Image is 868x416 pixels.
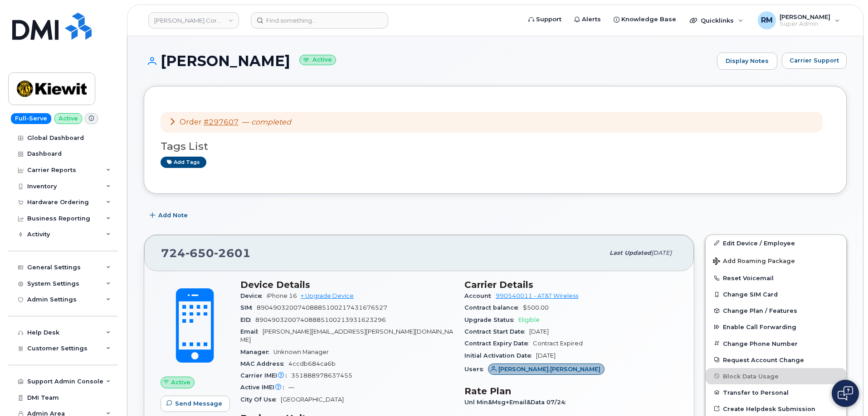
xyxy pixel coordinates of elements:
[706,352,846,368] button: Request Account Change
[464,279,678,290] h3: Carrier Details
[161,246,251,260] span: 724
[706,368,846,384] button: Block Data Usage
[240,328,263,335] span: Email
[185,246,214,260] span: 650
[273,349,329,355] span: Unknown Manager
[706,319,846,335] button: Enable Call Forwarding
[242,118,291,126] span: —
[240,384,288,391] span: Active IMEI
[171,378,190,387] span: Active
[717,53,777,70] a: Display Notes
[281,396,344,403] span: [GEOGRAPHIC_DATA]
[706,251,846,270] button: Add Roaming Package
[536,352,556,359] span: [DATE]
[291,372,352,379] span: 351888978637455
[610,249,651,256] span: Last updated
[464,399,570,406] span: Unl Min&Msg+Email&Data 07/24
[251,118,291,126] em: completed
[240,349,273,355] span: Manager
[464,328,529,335] span: Contract Start Date
[723,324,796,330] span: Enable Call Forwarding
[158,211,188,220] span: Add Note
[706,235,846,251] a: Edit Device / Employee
[257,304,387,311] span: 89049032007408885100217431676527
[723,307,797,314] span: Change Plan / Features
[518,316,540,323] span: Eligible
[488,366,605,373] a: [PERSON_NAME].[PERSON_NAME]
[180,118,202,126] span: Order
[464,340,533,347] span: Contract Expiry Date
[498,365,600,373] span: [PERSON_NAME].[PERSON_NAME]
[240,396,281,403] span: City Of Use
[240,316,255,323] span: EID
[838,386,853,401] img: Open chat
[496,292,578,299] a: 990540011 - AT&T Wireless
[706,384,846,401] button: Transfer to Personal
[204,118,239,126] a: #297607
[533,340,583,347] span: Contract Expired
[240,292,267,299] span: Device
[790,56,839,65] span: Carrier Support
[713,258,795,266] span: Add Roaming Package
[214,246,251,260] span: 2601
[464,304,523,311] span: Contract balance
[706,286,846,302] button: Change SIM Card
[464,352,536,359] span: Initial Activation Date
[464,386,678,397] h3: Rate Plan
[299,55,336,65] small: Active
[240,304,257,311] span: SIM
[161,157,206,168] a: Add tags
[161,396,230,412] button: Send Message
[706,302,846,319] button: Change Plan / Features
[240,360,288,367] span: MAC Address
[161,141,830,152] h3: Tags List
[240,328,453,343] span: [PERSON_NAME][EMAIL_ADDRESS][PERSON_NAME][DOMAIN_NAME]
[175,399,222,408] span: Send Message
[464,292,496,299] span: Account
[144,207,195,224] button: Add Note
[782,53,847,69] button: Carrier Support
[301,292,354,299] a: + Upgrade Device
[255,316,386,323] span: 89049032007408885100213931623296
[240,372,291,379] span: Carrier IMEI
[706,335,846,352] button: Change Phone Number
[706,270,846,286] button: Reset Voicemail
[464,366,488,373] span: Users
[240,279,454,290] h3: Device Details
[288,384,294,391] span: —
[267,292,297,299] span: iPhone 16
[144,53,712,69] h1: [PERSON_NAME]
[464,316,518,323] span: Upgrade Status
[651,249,672,256] span: [DATE]
[529,328,549,335] span: [DATE]
[523,304,549,311] span: $500.00
[288,360,336,367] span: 4ccdb684ca6b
